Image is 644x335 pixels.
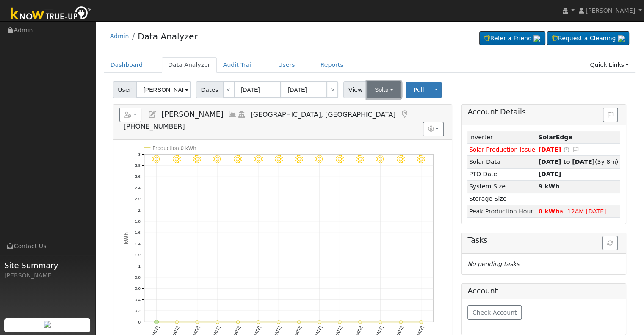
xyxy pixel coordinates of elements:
[297,320,301,324] circle: onclick=""
[467,108,620,116] h5: Account Details
[467,156,537,168] td: Solar Data
[104,57,149,73] a: Dashboard
[314,57,350,73] a: Reports
[254,155,262,163] i: 8/18 - Clear
[538,171,561,177] span: [DATE]
[413,86,424,93] span: Pull
[136,81,191,98] input: Select a User
[533,35,540,42] img: retrieve
[336,155,344,163] i: 8/22 - Clear
[138,319,141,324] text: 0
[467,287,498,295] h5: Account
[338,320,341,324] circle: onclick=""
[272,57,301,73] a: Users
[196,81,223,98] span: Dates
[173,155,181,163] i: 8/14 - Clear
[213,155,221,163] i: 8/16 - Clear
[138,31,197,42] a: Data Analyzer
[618,35,625,42] img: retrieve
[315,155,323,163] i: 8/21 - MostlyClear
[420,320,423,324] circle: onclick=""
[223,81,235,98] a: <
[6,5,95,24] img: Know True-Up
[135,197,141,201] text: 2.2
[135,252,141,257] text: 1.2
[152,145,196,151] text: Production 0 kWh
[135,275,141,280] text: 0.8
[469,146,535,153] span: Solar Production Issue
[251,111,396,119] span: [GEOGRAPHIC_DATA], [GEOGRAPHIC_DATA]
[467,236,620,245] h5: Tasks
[547,31,629,46] a: Request a Cleaning
[234,155,242,163] i: 8/17 - Clear
[583,57,635,73] a: Quick Links
[399,320,403,324] circle: onclick=""
[124,122,185,130] span: [PHONE_NUMBER]
[538,134,572,141] strong: ID: 2697363, authorized: 02/02/22
[538,146,561,153] span: [DATE]
[563,146,570,153] a: Snooze this issue
[467,180,537,193] td: System Size
[138,152,140,156] text: 3
[236,320,240,324] circle: onclick=""
[193,155,201,163] i: 8/15 - Clear
[376,155,384,163] i: 8/24 - Clear
[356,155,364,163] i: 8/23 - Clear
[479,31,545,46] a: Refer a Friend
[343,81,368,98] span: View
[467,205,537,218] td: Peak Production Hour
[237,110,246,119] a: Login As (last Never)
[326,81,338,98] a: >
[113,81,136,98] span: User
[257,320,260,324] circle: onclick=""
[358,320,362,324] circle: onclick=""
[175,320,178,324] circle: onclick=""
[161,110,223,119] span: [PERSON_NAME]
[138,208,140,212] text: 2
[538,158,618,165] span: (3y 8m)
[135,219,141,224] text: 1.8
[4,271,91,280] div: [PERSON_NAME]
[135,163,141,168] text: 2.8
[123,232,129,244] text: kWh
[135,297,141,302] text: 0.4
[135,230,141,235] text: 1.6
[602,236,618,250] button: Refresh
[367,81,401,98] button: Solar
[467,131,537,144] td: Inverter
[467,193,537,205] td: Storage Size
[110,33,129,39] a: Admin
[467,260,519,267] i: No pending tasks
[538,158,594,165] strong: [DATE] to [DATE]
[397,155,405,163] i: 8/25 - Clear
[152,155,160,163] i: 8/13 - Clear
[138,263,140,268] text: 1
[148,110,157,119] a: Edit User (6516)
[135,174,141,179] text: 2.6
[318,320,321,324] circle: onclick=""
[467,305,522,320] button: Check Account
[277,320,280,324] circle: onclick=""
[228,110,237,119] a: Multi-Series Graph
[135,185,141,190] text: 2.4
[467,168,537,180] td: PTO Date
[572,147,580,152] i: Edit Issue
[135,286,141,291] text: 0.6
[586,7,635,14] span: [PERSON_NAME]
[400,110,409,119] a: Map
[417,155,425,163] i: 8/26 - Clear
[274,155,282,163] i: 8/19 - Clear
[217,57,259,73] a: Audit Trail
[538,208,559,215] strong: 0 kWh
[538,183,559,190] strong: 9 kWh
[196,320,199,324] circle: onclick=""
[135,308,141,313] text: 0.2
[162,57,217,73] a: Data Analyzer
[135,241,141,246] text: 1.4
[406,82,431,98] button: Pull
[4,260,91,271] span: Site Summary
[295,155,303,163] i: 8/20 - Clear
[473,309,517,316] span: Check Account
[537,205,620,218] td: at 12AM [DATE]
[44,321,51,328] img: retrieve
